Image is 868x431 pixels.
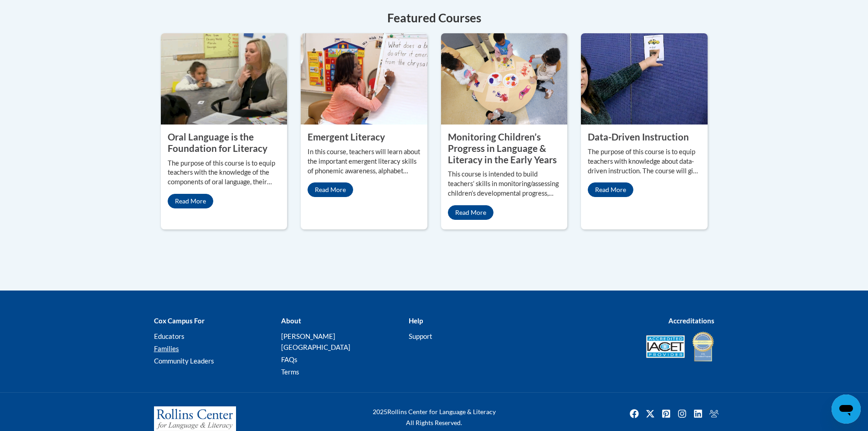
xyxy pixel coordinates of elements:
a: Pinterest [659,406,673,421]
property: Monitoring Children’s Progress in Language & Literacy in the Early Years [448,131,557,165]
a: FAQs [281,355,298,363]
img: Instagram icon [675,406,689,421]
img: Data-Driven Instruction [581,33,708,125]
property: Data-Driven Instruction [588,131,689,142]
a: Community Leaders [154,357,214,365]
h4: Featured Courses [161,9,708,27]
iframe: Button to launch messaging window [832,395,861,424]
img: Emergent Literacy [301,33,427,125]
b: About [281,317,301,325]
a: Terms [281,368,299,376]
p: The purpose of this course is to equip teachers with knowledge about data-driven instruction. The... [588,147,701,176]
a: Read More [448,205,493,220]
a: Support [409,332,432,340]
span: 2025 [373,408,387,415]
a: Read More [308,182,353,197]
div: Rollins Center for Language & Literacy All Rights Reserved. [339,406,530,428]
img: Monitoring Children’s Progress in Language & Literacy in the Early Years [441,33,568,125]
img: Facebook icon [627,406,642,421]
a: Read More [168,194,213,208]
property: Oral Language is the Foundation for Literacy [168,131,267,154]
property: Emergent Literacy [308,131,385,142]
a: Read More [588,182,633,197]
a: Twitter [643,406,657,421]
p: This course is intended to build teachers’ skills in monitoring/assessing children’s developmenta... [448,170,561,198]
p: In this course, teachers will learn about the important emergent literacy skills of phonemic awar... [308,147,421,176]
img: IDA® Accredited [692,331,714,363]
a: Linkedin [691,406,705,421]
img: LinkedIn icon [691,406,705,421]
a: Facebook Group [707,406,721,421]
a: Families [154,344,179,353]
img: Oral Language is the Foundation for Literacy [161,33,288,125]
img: Accredited IACET® Provider [646,335,685,358]
b: Help [409,317,423,325]
b: Cox Campus For [154,317,205,325]
img: Pinterest icon [659,406,673,421]
img: Twitter icon [643,406,657,421]
a: Educators [154,332,185,340]
a: Instagram [675,406,689,421]
img: Facebook group icon [707,406,721,421]
b: Accreditations [668,317,714,325]
a: [PERSON_NAME][GEOGRAPHIC_DATA] [281,332,350,351]
a: Facebook [627,406,642,421]
p: The purpose of this course is to equip teachers with the knowledge of the components of oral lang... [168,159,281,187]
